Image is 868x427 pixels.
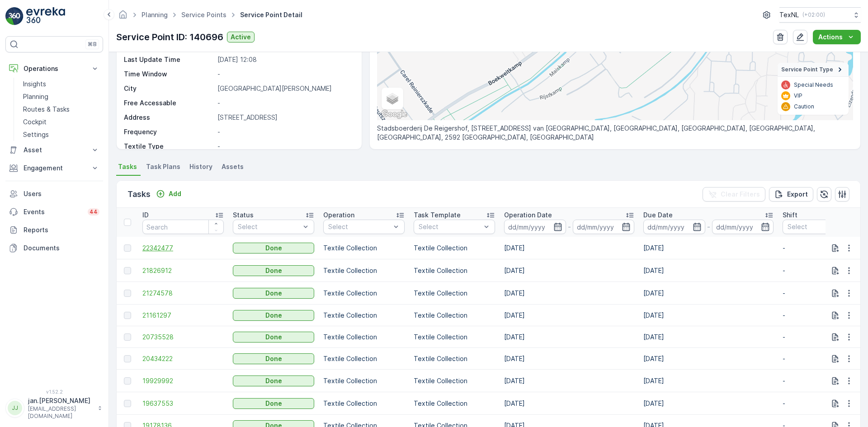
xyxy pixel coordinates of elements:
[500,348,639,370] td: [DATE]
[146,162,180,171] span: Task Plans
[643,211,673,220] p: Due Date
[794,81,833,89] p: Special Needs
[639,259,778,282] td: [DATE]
[24,164,85,173] p: Engagement
[414,266,495,275] p: Textile Collection
[142,289,224,298] a: 21274578
[124,355,131,362] div: Toggle Row Selected
[217,55,352,64] p: [DATE] 12:08
[217,142,352,151] p: -
[233,265,314,276] button: Done
[24,207,82,216] p: Events
[5,239,103,257] a: Documents
[124,290,131,297] div: Toggle Row Selected
[217,99,352,108] p: -
[233,353,314,364] button: Done
[265,266,282,275] p: Done
[227,32,255,42] button: Active
[818,33,843,42] p: Actions
[142,266,224,275] span: 21826912
[414,399,495,408] p: Textile Collection
[124,70,214,79] p: Time Window
[233,398,314,409] button: Done
[323,311,405,320] p: Textile Collection
[142,399,224,408] a: 19637553
[23,92,48,101] p: Planning
[783,311,864,320] p: -
[414,244,495,253] p: Textile Collection
[222,162,244,171] span: Assets
[124,113,214,122] p: Address
[217,70,352,79] p: -
[643,220,705,234] input: dd/mm/yyyy
[23,105,70,114] p: Routes & Tasks
[19,78,103,90] a: Insights
[238,10,304,19] span: Service Point Detail
[769,187,813,202] button: Export
[323,289,405,298] p: Textile Collection
[142,244,224,253] a: 22342477
[639,348,778,370] td: [DATE]
[118,162,137,171] span: Tasks
[265,354,282,363] p: Done
[265,311,282,320] p: Done
[414,376,495,385] p: Textile Collection
[5,203,103,221] a: Events44
[779,10,799,19] p: TexNL
[127,188,151,201] p: Tasks
[142,220,224,234] input: Search
[23,130,49,139] p: Settings
[142,354,224,363] a: 20434222
[323,333,405,342] p: Textile Collection
[233,375,314,386] button: Done
[783,266,864,275] p: -
[124,312,131,319] div: Toggle Row Selected
[778,63,849,77] summary: Service Point Type
[707,221,710,232] p: -
[703,187,765,202] button: Clear Filters
[217,84,352,93] p: [GEOGRAPHIC_DATA][PERSON_NAME]
[500,305,639,326] td: [DATE]
[124,127,214,136] p: Frequency
[24,64,85,73] p: Operations
[802,11,825,19] p: ( +02:00 )
[124,333,131,341] div: Toggle Row Selected
[181,11,226,19] a: Service Points
[28,396,93,405] p: jan.[PERSON_NAME]
[24,189,99,198] p: Users
[169,189,181,198] p: Add
[323,376,405,385] p: Textile Collection
[379,108,409,120] a: Open this area in Google Maps (opens a new window)
[233,310,314,321] button: Done
[783,333,864,342] p: -
[328,222,391,231] p: Select
[28,405,93,420] p: [EMAIL_ADDRESS][DOMAIN_NAME]
[189,162,212,171] span: History
[88,41,97,48] p: ⌘B
[721,190,760,199] p: Clear Filters
[90,208,98,216] p: 44
[142,376,224,385] a: 19929992
[116,30,223,44] p: Service Point ID: 140696
[323,354,405,363] p: Textile Collection
[414,289,495,298] p: Textile Collection
[779,7,861,23] button: TexNL(+02:00)
[142,311,224,320] span: 21161297
[217,113,352,122] p: [STREET_ADDRESS]
[142,333,224,342] a: 20735528
[142,211,149,220] p: ID
[217,127,352,136] p: -
[124,267,131,274] div: Toggle Row Selected
[323,211,354,220] p: Operation
[639,370,778,392] td: [DATE]
[5,60,103,78] button: Operations
[231,33,251,42] p: Active
[414,211,461,220] p: Task Template
[19,116,103,128] a: Cockpit
[414,311,495,320] p: Textile Collection
[265,333,282,342] p: Done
